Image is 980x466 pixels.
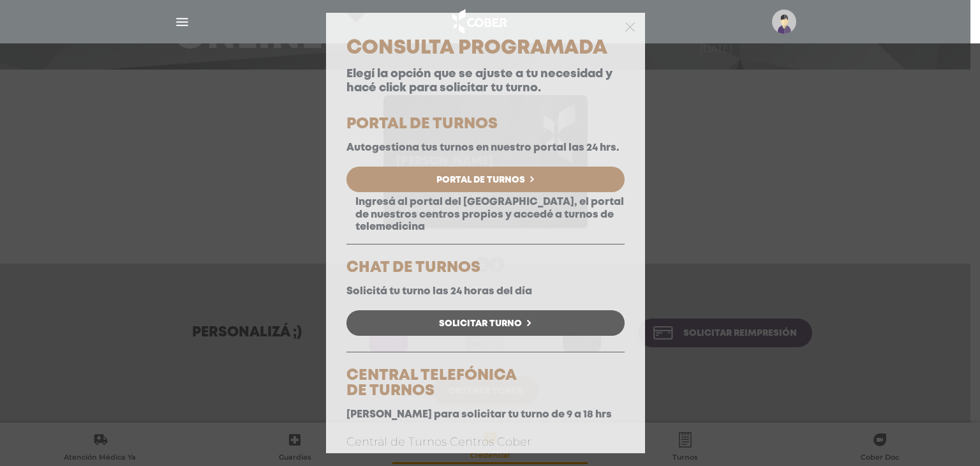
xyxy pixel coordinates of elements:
[439,319,522,328] span: Solicitar Turno
[346,310,625,336] a: Solicitar Turno
[346,409,625,421] p: [PERSON_NAME] para solicitar tu turno de 9 a 18 hrs
[346,117,625,132] h5: PORTAL DE TURNOS
[346,196,625,233] p: Ingresá al portal del [GEOGRAPHIC_DATA], el portal de nuestros centros propios y accedé a turnos ...
[346,40,607,57] span: Consulta Programada
[346,453,447,466] a: 0810 888 8766
[346,68,625,95] p: Elegí la opción que se ajuste a tu necesidad y hacé click para solicitar tu turno.
[346,285,625,297] p: Solicitá tu turno las 24 horas del día
[346,142,625,154] p: Autogestiona tus turnos en nuestro portal las 24 hrs.
[346,167,625,192] a: Portal de Turnos
[436,176,525,184] span: Portal de Turnos
[346,368,625,399] h5: CENTRAL TELEFÓNICA DE TURNOS
[346,260,625,276] h5: CHAT DE TURNOS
